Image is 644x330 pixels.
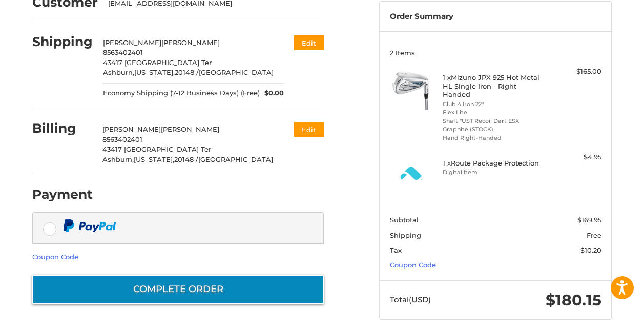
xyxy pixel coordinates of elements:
img: PayPal icon [63,219,116,232]
span: Free [587,231,601,239]
span: [GEOGRAPHIC_DATA] [199,68,274,76]
span: 20148 / [174,155,198,163]
h2: Billing [32,120,92,136]
li: Club 4 Iron 22° [443,100,546,109]
li: Digital Item [443,168,546,177]
span: [GEOGRAPHIC_DATA] [198,155,273,163]
button: Complete order [32,275,324,304]
span: [US_STATE], [134,155,174,163]
li: Shaft *UST Recoil Dart ESX Graphite (STOCK) [443,117,546,134]
div: $4.95 [548,152,601,162]
span: [US_STATE], [134,68,175,76]
span: $0.00 [260,88,284,98]
span: Economy Shipping (7-12 Business Days) (Free) [103,88,260,98]
button: Edit [294,122,324,137]
span: [PERSON_NAME] [161,38,220,47]
button: Edit [294,35,324,50]
h4: 1 x Mizuno JPX 925 Hot Metal HL Single Iron - Right Handed [443,73,546,98]
span: [PERSON_NAME] [102,125,161,133]
h2: Shipping [32,34,93,50]
span: Shipping [390,231,421,239]
span: 43417 [GEOGRAPHIC_DATA] Ter [102,145,211,153]
a: Coupon Code [32,253,78,261]
span: $10.20 [580,246,601,254]
h4: 1 x Route Package Protection [443,159,546,167]
span: Tax [390,246,402,254]
span: $169.95 [577,216,601,224]
span: [PERSON_NAME] [161,125,219,133]
span: 20148 / [175,68,199,76]
span: Subtotal [390,216,419,224]
span: 8563402401 [102,135,142,143]
h2: Payment [32,187,93,202]
li: Flex Lite [443,108,546,117]
div: $165.00 [548,67,601,77]
h3: Order Summary [390,12,601,22]
a: Coupon Code [390,261,436,269]
span: Total (USD) [390,295,431,304]
span: Ashburn, [103,68,134,76]
span: 43417 [GEOGRAPHIC_DATA] Ter [103,58,212,67]
span: Ashburn, [102,155,134,163]
li: Hand Right-Handed [443,134,546,142]
span: 8563402401 [103,48,143,56]
span: [PERSON_NAME] [103,38,161,47]
span: $180.15 [546,291,601,310]
h3: 2 Items [390,49,601,57]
